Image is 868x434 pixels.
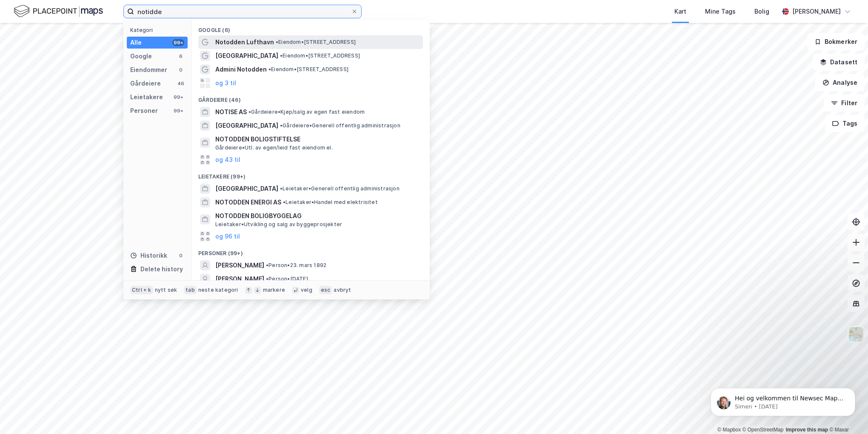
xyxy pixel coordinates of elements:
[130,65,167,75] div: Eiendommer
[815,74,865,91] button: Analyse
[268,66,271,72] span: •
[248,109,251,115] span: •
[177,53,184,60] div: 6
[705,6,736,17] div: Mine Tags
[191,20,430,35] div: Google (6)
[130,37,142,48] div: Alle
[280,122,283,129] span: •
[130,106,158,116] div: Personer
[130,51,152,61] div: Google
[698,370,868,430] iframe: Intercom notifications message
[184,286,197,294] div: tab
[742,427,784,433] a: OpenStreetMap
[215,260,264,270] span: [PERSON_NAME]
[140,264,183,274] div: Delete history
[754,6,769,17] div: Bolig
[848,326,864,342] img: Z
[674,6,686,17] div: Kart
[215,134,420,144] span: NOTODDEN BOLIGSTIFTELSE
[215,155,240,165] button: og 43 til
[134,5,351,18] input: Søk på adresse, matrikkel, gårdeiere, leietakere eller personer
[276,39,356,46] span: Eiendom • [STREET_ADDRESS]
[280,52,283,59] span: •
[786,427,828,433] a: Improve this map
[280,185,283,192] span: •
[268,66,348,73] span: Eiendom • [STREET_ADDRESS]
[248,109,365,115] span: Gårdeiere • Kjøp/salg av egen fast eiendom
[215,78,236,88] button: og 3 til
[177,66,184,73] div: 0
[177,252,184,259] div: 0
[130,78,161,89] div: Gårdeiere
[191,167,430,182] div: Leietakere (99+)
[276,39,278,45] span: •
[215,51,278,61] span: [GEOGRAPHIC_DATA]
[172,94,184,101] div: 99+
[14,4,103,19] img: logo.f888ab2527a4732fd821a326f86c7f29.svg
[172,39,184,46] div: 99+
[807,33,865,50] button: Bokmerker
[130,286,153,294] div: Ctrl + k
[130,27,188,33] div: Kategori
[130,92,163,102] div: Leietakere
[824,95,865,112] button: Filter
[266,262,326,269] span: Person • 23. mars 1892
[215,231,240,241] button: og 96 til
[717,427,741,433] a: Mapbox
[319,286,332,294] div: esc
[813,54,865,71] button: Datasett
[334,287,351,293] div: avbryt
[215,37,274,47] span: Notodden Lufthavn
[172,107,184,114] div: 99+
[177,80,184,87] div: 46
[215,274,264,284] span: [PERSON_NAME]
[215,184,278,194] span: [GEOGRAPHIC_DATA]
[301,287,312,293] div: velg
[263,287,285,293] div: markere
[266,276,308,282] span: Person • [DATE]
[283,199,378,206] span: Leietaker • Handel med elektrisitet
[215,107,247,117] span: NOTISE AS
[130,250,167,261] div: Historikk
[215,121,278,131] span: [GEOGRAPHIC_DATA]
[215,211,420,221] span: NOTODDEN BOLIGBYGGELAG
[191,243,430,259] div: Personer (99+)
[215,221,342,228] span: Leietaker • Utvikling og salg av byggeprosjekter
[215,144,333,151] span: Gårdeiere • Utl. av egen/leid fast eiendom el.
[792,6,841,17] div: [PERSON_NAME]
[191,90,430,105] div: Gårdeiere (46)
[283,199,286,205] span: •
[280,185,400,192] span: Leietaker • Generell offentlig administrasjon
[215,64,267,75] span: Admini Notodden
[155,287,177,293] div: nytt søk
[280,122,400,129] span: Gårdeiere • Generell offentlig administrasjon
[266,262,268,268] span: •
[825,115,865,132] button: Tags
[266,276,268,282] span: •
[215,197,281,207] span: NOTODDEN ENERGI AS
[280,52,360,59] span: Eiendom • [STREET_ADDRESS]
[198,287,238,293] div: neste kategori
